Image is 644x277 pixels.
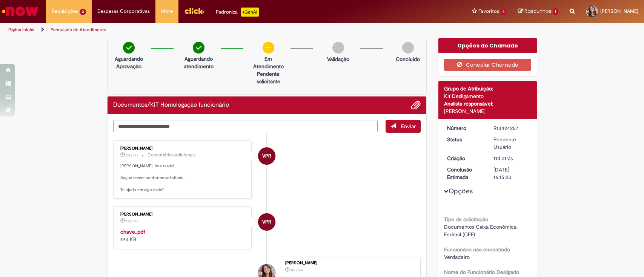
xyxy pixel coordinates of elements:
[291,268,303,272] time: 18/08/2025 11:15:19
[126,219,138,223] span: 2d atrás
[184,5,204,17] img: click_logo_yellow_360x200.png
[193,42,204,54] img: check-circle-green.png
[444,216,488,223] b: Tipo de solicitação
[111,55,147,70] p: Aguardando Aprovação
[180,55,217,70] p: Aguardando atendimento
[402,42,414,54] img: img-circle-grey.png
[123,42,135,54] img: check-circle-green.png
[120,228,246,243] div: 193 KB
[386,120,421,133] button: Enviar
[148,152,196,158] small: Comentários adicionais
[444,92,531,100] div: Kit Desligamento
[478,8,499,15] span: Favoritos
[441,124,488,132] dt: Número
[441,136,488,143] dt: Status
[216,8,259,17] div: Padroniza
[493,166,529,181] div: [DATE] 16:15:23
[113,102,229,109] h2: Documentos/KIT Homologação funcionário Histórico de tíquete
[126,219,138,223] time: 27/08/2025 13:26:12
[126,153,138,158] span: 2d atrás
[501,9,507,15] span: 4
[52,8,78,15] span: Requisições
[1,4,40,19] img: ServiceNow
[493,124,529,132] div: R13424257
[80,9,86,15] span: 2
[444,246,510,253] b: Funcionário não encontrado
[327,55,349,63] p: Validação
[493,155,513,162] time: 18/08/2025 11:15:19
[262,147,271,165] span: VPR
[518,8,558,15] a: Rascunhos
[493,155,529,162] div: 18/08/2025 11:15:19
[120,212,246,217] div: [PERSON_NAME]
[250,55,287,70] p: Em Atendimento
[396,55,420,63] p: Concluído
[524,8,552,15] span: Rascunhos
[97,8,150,15] span: Despesas Corporativas
[444,269,519,275] b: Nome do Funcionário Desligado
[600,8,638,14] span: [PERSON_NAME]
[120,228,145,235] a: chave..pdf
[438,38,537,53] div: Opções do Chamado
[250,70,287,85] p: Pendente solicitante
[444,107,531,115] div: [PERSON_NAME]
[8,27,34,33] a: Página inicial
[285,261,417,265] div: [PERSON_NAME]
[444,59,531,71] button: Cancelar Chamado
[441,155,488,162] dt: Criação
[411,100,421,110] button: Adicionar anexos
[441,166,488,181] dt: Conclusão Estimada
[444,254,470,260] span: Verdadeiro
[120,146,246,151] div: [PERSON_NAME]
[263,42,274,54] img: circle-minus.png
[401,123,416,130] span: Enviar
[262,213,271,231] span: VPR
[113,120,378,133] textarea: Digite sua mensagem aqui...
[120,163,246,193] p: [PERSON_NAME], boa tarde! Segue chave conforme solicitado. Te ajudo em algo mais?
[444,100,531,107] div: Analista responsável:
[51,27,106,33] a: Formulário de Atendimento
[258,147,275,165] div: Vanessa Paiva Ribeiro
[291,268,303,272] span: 11d atrás
[6,23,424,37] ul: Trilhas de página
[258,213,275,231] div: Vanessa Paiva Ribeiro
[493,155,513,162] span: 11d atrás
[241,8,259,17] p: +GenAi
[493,136,529,151] div: Pendente Usuário
[553,8,558,15] span: 1
[444,223,518,238] span: Documentos Caixa Econômica Federal (CEF)
[332,42,344,54] img: img-circle-grey.png
[444,85,531,92] div: Grupo de Atribuição:
[161,8,173,15] span: More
